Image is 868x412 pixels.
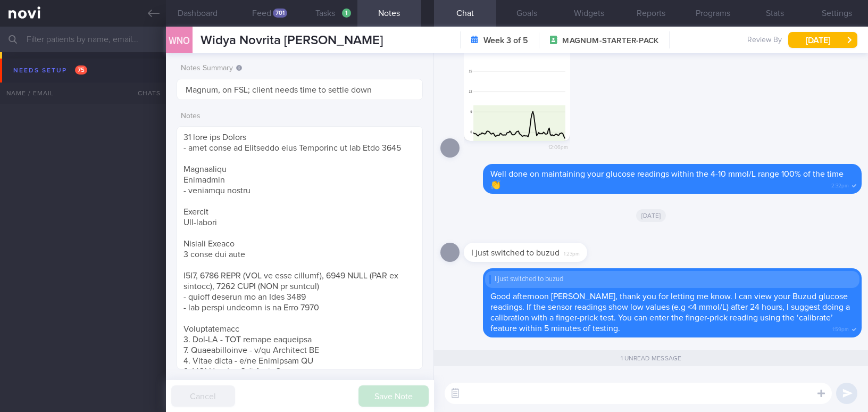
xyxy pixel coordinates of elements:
div: 701 [273,9,287,18]
strong: Week 3 of 5 [483,35,528,46]
div: 1 [342,9,351,18]
span: 75 [75,65,87,75]
span: 1:23pm [564,248,580,258]
span: 1:59pm [832,323,849,333]
span: Good afternoon [PERSON_NAME], thank you for letting me know. I can view your Buzud glucose readin... [490,292,850,333]
span: 12:06pm [548,141,568,151]
label: Notes [181,112,419,121]
div: Chats [123,83,166,104]
span: Review By [747,36,782,45]
label: Notes Summary [181,64,419,73]
span: I just switched to buzud [471,249,560,257]
span: Well done on maintaining your glucose readings within the 4-10 mmol/L range 100% of the time 👏 [490,170,844,189]
img: Photo by [464,35,570,141]
span: 2:32pm [831,179,849,189]
div: Needs setup [11,63,90,78]
div: WNO [163,20,195,61]
div: I just switched to buzud [489,275,855,284]
span: MAGNUM-STARTER-PACK [562,36,658,46]
span: Widya Novrita [PERSON_NAME] [201,34,383,47]
span: [DATE] [636,209,666,222]
button: [DATE] [788,32,857,48]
